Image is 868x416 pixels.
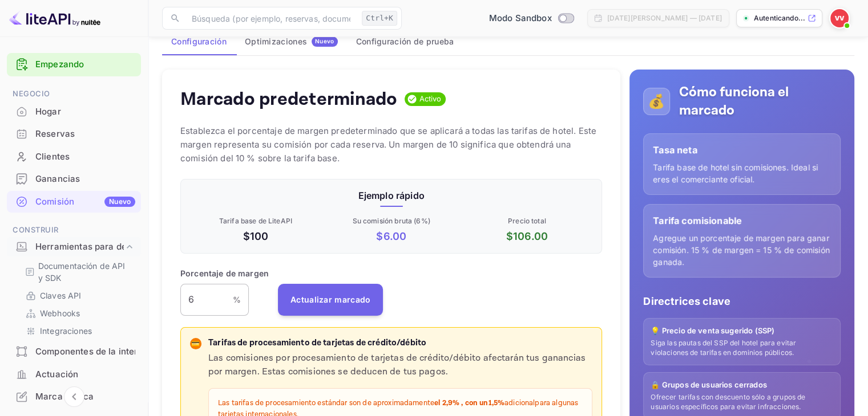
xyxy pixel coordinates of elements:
[7,168,141,190] div: Ganancias
[219,217,292,225] font: Tarifa base de LiteAPI
[651,326,774,335] font: 💡 Precio de venta sugerido (SSP)
[208,337,426,348] font: Tarifas de procesamiento de tarjetas de crédito/débito
[651,393,805,411] font: Ofrecer tarifas con descuento sólo a grupos de usuarios específicos para evitar infracciones.
[7,237,141,257] div: Herramientas para desarrolladores
[7,341,141,362] a: Componentes de la interfaz de usuario
[366,14,393,22] font: Ctrl+K
[180,87,398,111] font: Marcado predeterminado
[419,94,442,103] font: Activo
[35,59,84,70] font: Empezando
[651,380,766,389] font: 🔒 Grupos de usuarios cerrados
[245,36,307,46] font: Optimizaciones
[489,13,552,23] font: Modo Sandbox
[7,101,141,123] div: Hogar
[21,323,136,339] div: Integraciones
[208,352,586,378] font: Las comisiones por procesamiento de tarjetas de crédito/débito afectarán tus ganancias por margen...
[233,295,241,304] font: %
[21,258,136,286] div: Documentación de API y SDK
[434,398,488,408] font: el 2,9% , con un
[315,38,334,44] font: Nuevo
[7,146,141,168] div: Clientes
[653,144,697,156] font: Tasa neta
[7,364,141,385] a: Actuación
[653,233,829,267] font: Agregue un porcentaje de margen para ganar comisión. 15 % de margen = 15 % de comisión ganada.
[21,305,136,321] div: Webhooks
[754,14,805,22] font: Autenticando...
[488,398,504,408] font: 1,5%
[653,215,742,226] font: Tarifa comisionable
[40,326,92,336] font: Integraciones
[7,386,141,408] div: Marca blanca
[180,125,596,164] font: Establezca el porcentaje de margen predeterminado que se aplicará a todas las tarifas de hotel. E...
[35,106,61,117] font: Hogar
[171,37,227,47] font: Configuración
[7,53,141,76] div: Empezando
[648,93,665,109] font: 💰
[356,37,454,47] font: Configuración de prueba
[35,173,80,184] font: Ganancias
[7,191,141,212] a: ComisiónNuevo
[290,295,370,304] font: Actualizar marcado
[7,168,141,189] a: Ganancias
[607,14,722,22] font: [DATE][PERSON_NAME] — [DATE]
[485,12,578,25] div: Cambiar al modo de producción
[7,341,141,363] div: Componentes de la interfaz de usuario
[35,151,70,162] font: Clientes
[376,230,383,242] font: $
[35,58,135,71] a: Empezando
[180,268,269,278] font: Porcentaje de margen
[109,197,131,206] font: Nuevo
[40,291,82,300] font: Claves API
[7,364,141,386] div: Actuación
[35,369,78,380] font: Actuación
[35,241,183,252] font: Herramientas para desarrolladores
[7,123,141,144] a: Reservas
[9,9,100,27] img: Logotipo de LiteAPI
[651,338,796,357] font: Siga las pautas del SSP del hotel para evitar violaciones de tarifas en dominios públicos.
[191,339,200,348] font: 💳
[218,398,434,408] font: Las tarifas de procesamiento estándar son de aproximadamente
[383,230,406,242] font: 6.00
[508,217,546,225] font: Precio total
[243,230,269,242] font: $100
[25,289,132,301] a: Claves API
[35,196,74,207] font: Comisión
[21,287,136,304] div: Claves API
[35,391,94,402] font: Marca blanca
[13,89,50,98] font: Negocio
[25,260,132,284] a: Documentación de API y SDK
[7,191,141,213] div: ComisiónNuevo
[643,295,730,307] font: Directrices clave
[7,123,141,145] div: Reservas
[38,261,126,283] font: Documentación de API y SDK
[653,162,818,184] font: Tarifa base de hotel sin comisiones. Ideal si eres el comerciante oficial.
[64,386,84,407] button: Contraer navegación
[679,83,789,119] font: Cómo funciona el marcado
[35,346,198,357] font: Componentes de la interfaz de usuario
[506,230,513,242] font: $
[40,308,80,318] font: Webhooks
[35,128,75,139] font: Reservas
[504,398,535,408] font: adicional
[421,217,430,225] font: %)
[25,325,132,337] a: Integraciones
[180,284,233,316] input: 0
[7,146,141,167] a: Clientes
[278,284,383,316] button: Actualizar marcado
[352,217,416,225] font: Su comisión bruta (
[25,307,132,319] a: Webhooks
[358,190,425,201] font: Ejemplo rápido
[416,217,421,225] font: 6
[513,230,548,242] font: 106.00
[7,386,141,407] a: Marca blanca
[7,101,141,122] a: Hogar
[185,7,357,30] input: Búsqueda (por ejemplo, reservas, documentación)
[13,225,59,234] font: Construir
[830,9,849,27] img: furgoneta de viajeros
